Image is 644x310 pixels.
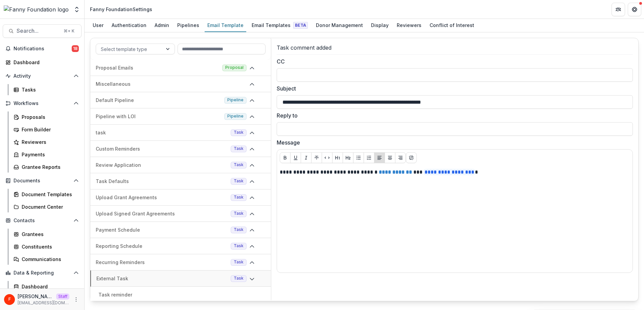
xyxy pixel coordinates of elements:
[234,130,244,135] span: Task
[56,293,69,300] p: Staff
[234,195,244,200] span: Task
[22,138,76,146] div: Reviewers
[72,45,79,52] span: 18
[11,136,82,148] a: Reviewers
[90,6,152,13] div: Fanny Foundation Settings
[11,254,82,265] a: Communications
[96,210,228,217] p: Upload Signed Grant Agreements
[11,201,82,212] a: Document Center
[11,161,82,173] a: Grantee Reports
[22,256,76,263] div: Communications
[22,151,76,158] div: Payments
[234,260,244,264] span: Task
[87,4,155,14] nav: breadcrumb
[406,152,417,163] button: Create link
[152,20,172,30] div: Admin
[90,20,106,30] div: User
[628,3,641,16] button: Get Help
[96,161,228,169] p: Review Application
[234,227,244,232] span: Task
[277,84,629,93] label: Subject
[14,218,71,224] span: Contacts
[395,152,406,163] button: Align Right
[109,20,149,30] div: Authentication
[14,59,76,66] div: Dashboard
[96,259,228,266] p: Recurring Reminders
[96,80,247,87] p: Miscellaneous
[394,19,424,32] a: Reviewers
[96,113,222,120] p: Pipeline with LOI
[234,243,244,248] span: Task
[96,129,228,136] p: task
[234,162,244,167] span: Task
[14,101,71,106] span: Workflows
[3,43,82,54] button: Notifications18
[277,57,629,66] label: CC
[11,111,82,123] a: Proposals
[427,20,477,30] div: Conflict of Interest
[313,19,366,32] a: Donor Management
[368,19,391,32] a: Display
[22,283,76,290] div: Dashboard
[175,19,202,32] a: Pipelines
[14,73,71,79] span: Activity
[96,178,228,185] p: Task Defaults
[96,226,228,233] p: Payment Schedule
[11,149,82,160] a: Payments
[22,243,76,250] div: Constituents
[3,175,82,186] button: Open Documents
[11,124,82,135] a: Form Builder
[234,146,244,151] span: Task
[90,19,106,32] a: User
[96,97,222,104] p: Default Pipeline
[3,71,82,81] button: Open Activity
[3,57,82,68] a: Dashboard
[225,65,244,70] span: Proposal
[11,281,82,292] a: Dashboard
[385,152,395,163] button: Align Center
[18,293,53,300] p: [PERSON_NAME]
[277,44,633,52] div: Task comment added
[11,241,82,252] a: Constituents
[3,98,82,109] button: Open Workflows
[11,84,82,95] a: Tasks
[343,152,353,163] button: Heading 2
[227,98,244,102] span: Pipeline
[3,215,82,226] button: Open Contacts
[22,163,76,171] div: Grantee Reports
[22,126,76,133] div: Form Builder
[374,152,385,163] button: Align Left
[22,191,76,198] div: Document Templates
[368,20,391,30] div: Display
[175,20,202,30] div: Pipelines
[353,152,364,163] button: Bullet List
[277,111,629,120] label: Reply to
[98,291,132,298] p: Task reminder
[227,114,244,119] span: Pipeline
[205,20,246,30] div: Email Template
[427,19,477,32] a: Conflict of Interest
[14,270,71,276] span: Data & Reporting
[3,24,82,38] button: Search...
[234,211,244,216] span: Task
[22,113,76,121] div: Proposals
[96,145,228,152] p: Custom Reminders
[72,3,82,16] button: Open entity switcher
[394,20,424,30] div: Reviewers
[96,242,228,250] p: Reporting Schedule
[322,152,332,163] button: Code
[249,19,310,32] a: Email Templates Beta
[72,295,80,304] button: More
[18,300,69,306] p: [EMAIL_ADDRESS][DOMAIN_NAME]
[14,178,71,184] span: Documents
[277,138,629,147] label: Message
[205,19,246,32] a: Email Template
[8,297,11,302] div: Fanny
[234,179,244,183] span: Task
[612,3,625,16] button: Partners
[22,86,76,93] div: Tasks
[17,28,60,34] span: Search...
[152,19,172,32] a: Admin
[290,152,301,163] button: Underline
[11,189,82,200] a: Document Templates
